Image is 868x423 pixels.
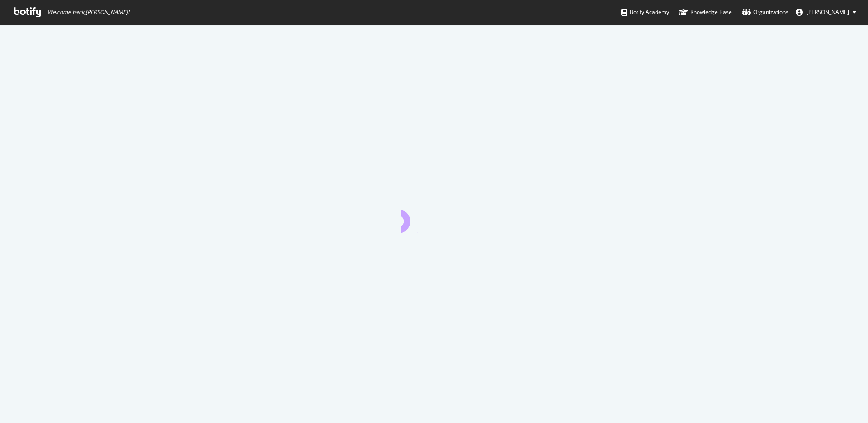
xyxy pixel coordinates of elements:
[621,8,669,17] div: Botify Academy
[47,9,129,16] span: Welcome back, [PERSON_NAME] !
[788,5,863,19] button: [PERSON_NAME]
[401,200,467,233] div: animation
[679,8,732,17] div: Knowledge Base
[807,8,849,16] span: Celia García-Gutiérrez
[742,8,788,17] div: Organizations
